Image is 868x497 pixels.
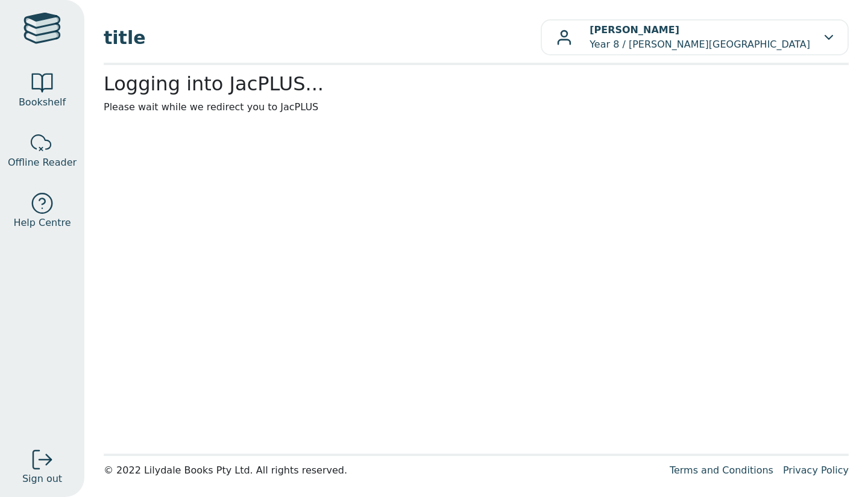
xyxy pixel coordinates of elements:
span: Bookshelf [19,95,66,110]
div: © 2022 Lilydale Books Pty Ltd. All rights reserved. [104,463,660,478]
span: Help Centre [13,216,71,230]
p: Please wait while we redirect you to JacPLUS [104,100,849,114]
span: title [104,24,541,51]
p: Year 8 / [PERSON_NAME][GEOGRAPHIC_DATA] [590,23,810,52]
b: [PERSON_NAME] [590,24,679,36]
span: Sign out [22,472,62,486]
button: [PERSON_NAME]Year 8 / [PERSON_NAME][GEOGRAPHIC_DATA] [541,19,849,55]
a: Terms and Conditions [670,464,773,476]
span: Offline Reader [8,155,77,170]
a: Privacy Policy [783,464,849,476]
h2: Logging into JacPLUS... [104,72,849,95]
